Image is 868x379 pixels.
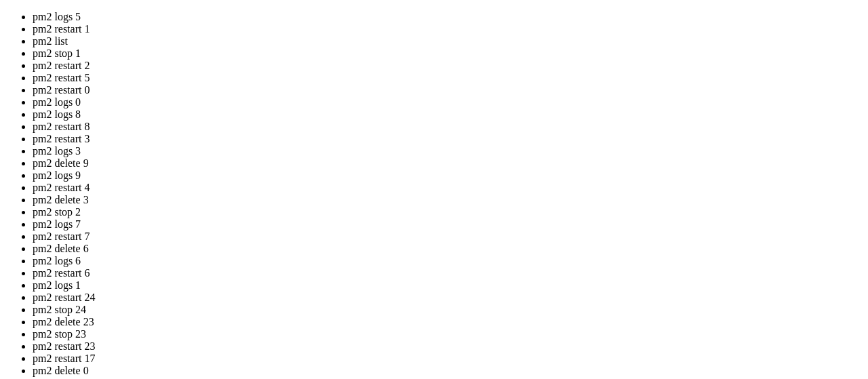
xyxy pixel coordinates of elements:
[33,133,863,145] li: pm2 restart 3
[33,267,863,279] li: pm2 restart 6
[33,96,863,108] li: pm2 logs 0
[5,73,692,85] x-row: This system has been minimized by removing packages and content that are
[33,304,863,316] li: pm2 stop 24
[5,130,692,142] x-row: root@big-country:~# pm
[33,23,863,35] li: pm2 restart 1
[33,60,863,72] li: pm2 restart 2
[33,255,863,267] li: pm2 logs 6
[33,218,863,231] li: pm2 logs 7
[33,157,863,169] li: pm2 delete 9
[33,292,863,304] li: pm2 restart 24
[33,243,863,255] li: pm2 delete 6
[33,182,863,194] li: pm2 restart 4
[33,206,863,218] li: pm2 stop 2
[33,11,863,23] li: pm2 logs 5
[5,39,692,51] x-row: * Management: [URL][DOMAIN_NAME]
[5,119,692,130] x-row: Last login: [DATE] from [TECHNICAL_ID]
[5,51,692,62] x-row: * Support: [URL][DOMAIN_NAME]
[5,28,692,39] x-row: * Documentation: [URL][DOMAIN_NAME]
[5,5,692,17] x-row: Welcome to Ubuntu 22.04.5 LTS (GNU/Linux 5.15.0-144-generic x86_64)
[33,231,863,243] li: pm2 restart 7
[33,145,863,157] li: pm2 logs 3
[33,169,863,182] li: pm2 logs 9
[33,365,863,377] li: pm2 delete 0
[5,107,692,119] x-row: To restore this content, you can run the 'unminimize' command.
[33,279,863,292] li: pm2 logs 1
[33,328,863,340] li: pm2 stop 23
[33,353,863,365] li: pm2 restart 17
[33,108,863,121] li: pm2 logs 8
[33,72,863,84] li: pm2 restart 5
[33,340,863,353] li: pm2 restart 23
[33,35,863,47] li: pm2 list
[33,84,863,96] li: pm2 restart 0
[5,85,692,96] x-row: not required on a system that users do not log into.
[33,47,863,60] li: pm2 stop 1
[33,121,863,133] li: pm2 restart 8
[132,130,137,142] div: (22, 11)
[33,316,863,328] li: pm2 delete 23
[33,194,863,206] li: pm2 delete 3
